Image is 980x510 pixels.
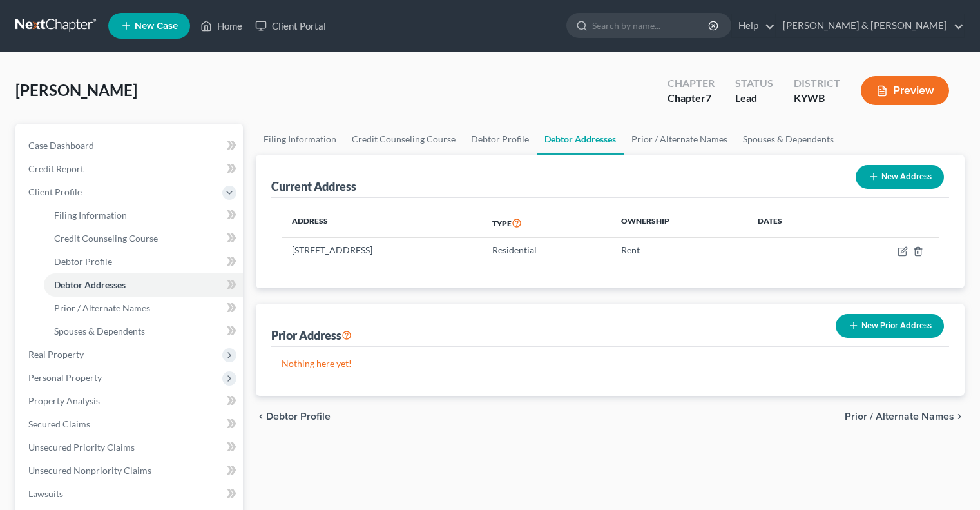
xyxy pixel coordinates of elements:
[794,91,840,106] div: KYWB
[54,256,112,267] span: Debtor Profile
[794,76,840,91] div: District
[271,179,356,194] div: Current Address
[735,124,841,155] a: Spouses & Dependents
[28,349,84,360] span: Real Property
[836,314,944,338] button: New Prior Address
[624,124,735,155] a: Prior / Alternate Names
[861,76,949,105] button: Preview
[18,157,243,181] a: Credit Report
[482,238,611,262] td: Residential
[856,165,944,189] button: New Address
[28,372,102,383] span: Personal Property
[28,395,100,406] span: Property Analysis
[54,210,127,221] span: Filing Information
[28,488,63,499] span: Lawsuits
[18,482,243,505] a: Lawsuits
[28,465,151,476] span: Unsecured Nonpriority Claims
[845,411,965,422] button: Prior / Alternate Names chevron_right
[282,238,482,262] td: [STREET_ADDRESS]
[271,328,352,343] div: Prior Address
[249,14,332,37] a: Client Portal
[747,208,837,238] th: Dates
[845,411,954,422] span: Prior / Alternate Names
[15,81,137,99] span: [PERSON_NAME]
[44,250,243,273] a: Debtor Profile
[256,411,331,422] button: chevron_left Debtor Profile
[776,14,964,37] a: [PERSON_NAME] & [PERSON_NAME]
[18,459,243,482] a: Unsecured Nonpriority Claims
[706,92,711,104] span: 7
[668,76,715,91] div: Chapter
[256,411,266,422] i: chevron_left
[54,233,158,244] span: Credit Counseling Course
[54,326,145,337] span: Spouses & Dependents
[668,91,715,106] div: Chapter
[54,279,126,290] span: Debtor Addresses
[463,124,537,155] a: Debtor Profile
[954,411,965,422] i: chevron_right
[537,124,624,155] a: Debtor Addresses
[18,389,243,413] a: Property Analysis
[28,442,135,453] span: Unsecured Priority Claims
[266,411,331,422] span: Debtor Profile
[611,208,747,238] th: Ownership
[44,273,243,297] a: Debtor Addresses
[344,124,463,155] a: Credit Counseling Course
[18,413,243,436] a: Secured Claims
[194,14,249,37] a: Home
[135,21,178,31] span: New Case
[735,91,773,106] div: Lead
[732,14,775,37] a: Help
[44,227,243,250] a: Credit Counseling Course
[44,204,243,227] a: Filing Information
[54,302,150,313] span: Prior / Alternate Names
[611,238,747,262] td: Rent
[592,14,710,37] input: Search by name...
[282,357,939,370] p: Nothing here yet!
[18,134,243,157] a: Case Dashboard
[44,320,243,343] a: Spouses & Dependents
[735,76,773,91] div: Status
[482,208,611,238] th: Type
[282,208,482,238] th: Address
[28,163,84,174] span: Credit Report
[28,140,94,151] span: Case Dashboard
[18,436,243,459] a: Unsecured Priority Claims
[256,124,344,155] a: Filing Information
[28,186,82,197] span: Client Profile
[936,466,967,497] iframe: Intercom live chat
[28,418,90,429] span: Secured Claims
[44,297,243,320] a: Prior / Alternate Names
